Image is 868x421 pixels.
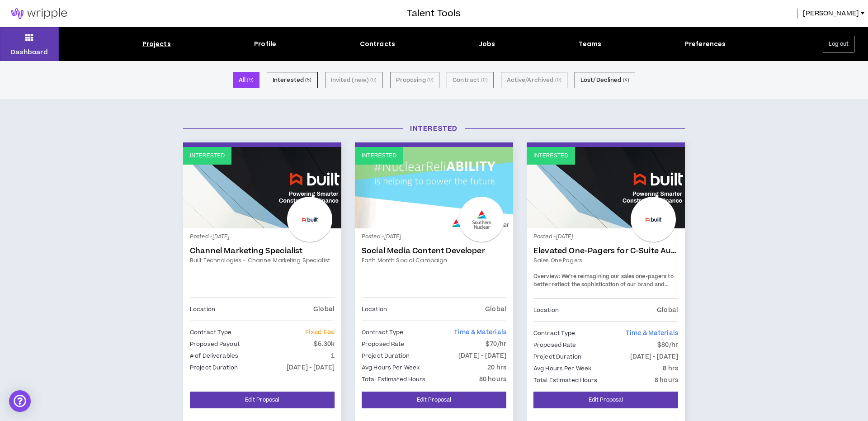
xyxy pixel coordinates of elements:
[190,363,238,373] p: Project Duration
[314,339,335,349] p: $6.30k
[487,363,506,373] p: 20 hrs
[362,256,506,265] a: Earth Month Social Campaign
[190,392,335,408] a: Edit Proposal
[555,76,561,84] small: ( 0 )
[360,39,395,49] div: Contracts
[533,364,591,374] p: Avg Hours Per Week
[626,329,678,338] span: Time & Materials
[533,392,678,408] a: Edit Proposal
[454,328,506,337] span: Time & Materials
[233,72,259,88] button: All (9)
[183,147,341,228] a: Interested
[362,339,405,349] p: Proposed Rate
[362,363,420,373] p: Avg Hours Per Week
[533,340,576,350] p: Proposed Rate
[362,351,410,361] p: Project Duration
[362,374,426,384] p: Total Estimated Hours
[533,233,678,241] p: Posted - [DATE]
[579,39,602,49] div: Teams
[533,273,560,280] strong: Overview:
[362,392,506,408] a: Edit Proposal
[9,390,31,412] div: Open Intercom Messenger
[190,233,335,241] p: Posted - [DATE]
[533,273,676,328] span: We’re reimagining our sales one-pagers to better reflect the sophistication of our brand and reso...
[190,246,335,255] a: Channel Marketing Specialist
[630,352,678,362] p: [DATE] - [DATE]
[190,327,232,337] p: Contract Type
[485,304,506,314] p: Global
[427,76,434,84] small: ( 0 )
[803,9,859,19] span: [PERSON_NAME]
[190,304,215,314] p: Location
[254,39,276,49] div: Profile
[10,47,48,57] p: Dashboard
[267,72,318,88] button: Interested (5)
[313,304,335,314] p: Global
[407,7,461,20] h3: Talent Tools
[190,339,240,349] p: Proposed Payout
[479,374,506,384] p: 80 hours
[486,339,506,349] p: $70/hr
[305,76,311,84] small: ( 5 )
[362,233,506,241] p: Posted - [DATE]
[447,72,493,88] button: Contract (0)
[390,72,440,88] button: Proposing (0)
[287,363,335,373] p: [DATE] - [DATE]
[479,39,495,49] div: Jobs
[533,328,576,338] p: Contract Type
[190,256,335,265] a: Built Technologies - Channel Marketing Specialist
[362,327,404,337] p: Contract Type
[655,375,678,385] p: 8 hours
[325,72,383,88] button: Invited (new) (0)
[362,151,396,160] p: Interested
[533,375,598,385] p: Total Estimated Hours
[362,304,387,314] p: Location
[533,305,559,315] p: Location
[331,351,335,361] p: 1
[176,124,692,133] h3: Interested
[355,147,513,228] a: Interested
[190,151,225,160] p: Interested
[190,351,238,361] p: # of Deliverables
[481,76,487,84] small: ( 0 )
[533,246,678,255] a: Elevated One-Pagers for C-Suite Audience
[305,328,335,337] span: Fixed Fee
[623,76,629,84] small: ( 4 )
[247,76,253,84] small: ( 9 )
[823,36,854,52] button: Log out
[575,72,635,88] button: Lost/Declined (4)
[458,351,506,361] p: [DATE] - [DATE]
[663,364,678,374] p: 8 hrs
[501,72,567,88] button: Active/Archived (0)
[533,352,581,362] p: Project Duration
[370,76,377,84] small: ( 0 )
[533,151,568,160] p: Interested
[527,147,685,228] a: Interested
[657,340,678,350] p: $80/hr
[657,305,678,315] p: Global
[362,246,506,255] a: Social Media Content Developer
[533,256,678,265] a: Sales One Pagers
[685,39,726,49] div: Preferences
